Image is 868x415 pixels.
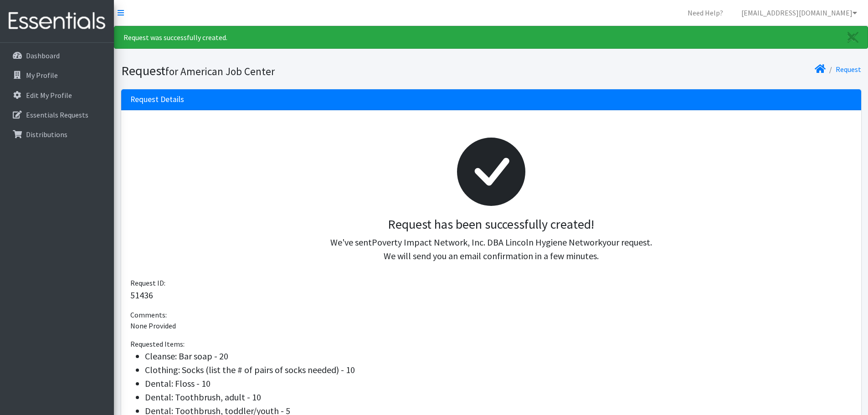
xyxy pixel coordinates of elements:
[4,125,110,143] a: Distributions
[130,339,185,348] span: Requested Items:
[121,63,488,79] h1: Request
[26,71,58,80] p: My Profile
[130,288,852,302] p: 51436
[114,26,868,49] div: Request was successfully created.
[680,4,730,22] a: Need Help?
[145,377,852,390] li: Dental: Floss - 10
[145,349,852,363] li: Cleanse: Bar soap - 20
[4,6,110,36] img: HumanEssentials
[26,110,88,119] p: Essentials Requests
[145,363,852,377] li: Clothing: Socks (list the # of pairs of socks needed) - 10
[26,130,67,139] p: Distributions
[4,106,110,124] a: Essentials Requests
[372,236,602,248] span: Poverty Impact Network, Inc. DBA Lincoln Hygiene Network
[734,4,864,22] a: [EMAIL_ADDRESS][DOMAIN_NAME]
[145,390,852,404] li: Dental: Toothbrush, adult - 10
[26,51,60,60] p: Dashboard
[165,65,275,78] small: for American Job Center
[836,65,861,74] a: Request
[130,278,165,287] span: Request ID:
[4,66,110,84] a: My Profile
[130,310,167,319] span: Comments:
[4,46,110,65] a: Dashboard
[138,217,845,232] h3: Request has been successfully created!
[4,86,110,104] a: Edit My Profile
[130,321,176,330] span: None Provided
[838,26,868,48] a: Close
[138,236,845,263] p: We've sent your request. We will send you an email confirmation in a few minutes.
[130,95,184,104] h3: Request Details
[26,91,72,100] p: Edit My Profile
